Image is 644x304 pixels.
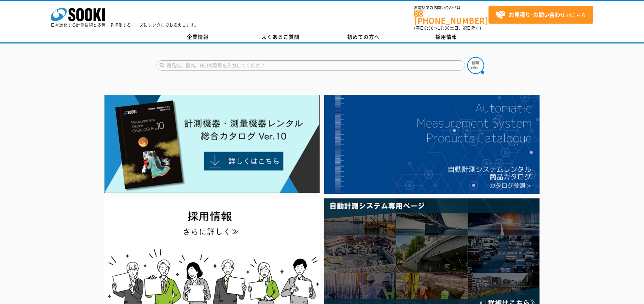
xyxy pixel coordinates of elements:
[424,25,434,31] span: 8:50
[322,32,405,42] a: 初めての方へ
[405,32,488,42] a: 採用情報
[495,10,586,20] span: はこちら
[467,57,484,74] img: btn_search.png
[157,60,465,71] input: 商品名、型式、NETIS番号を入力してください
[157,32,239,42] a: 企業情報
[488,6,593,24] a: お見積り･お問い合わせはこちら
[414,6,488,10] span: お電話でのお問い合わせは
[438,25,450,31] span: 17:30
[414,25,481,31] span: (平日 ～ 土日、祝日除く)
[414,10,488,24] a: [PHONE_NUMBER]
[509,10,566,19] strong: お見積り･お問い合わせ
[347,33,380,40] span: 初めての方へ
[104,95,320,193] img: Catalog Ver10
[324,95,540,194] img: 自動計測システムカタログ
[51,23,199,27] p: 日々進化する計測技術と多種・多様化するニーズにレンタルでお応えします。
[239,32,322,42] a: よくあるご質問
